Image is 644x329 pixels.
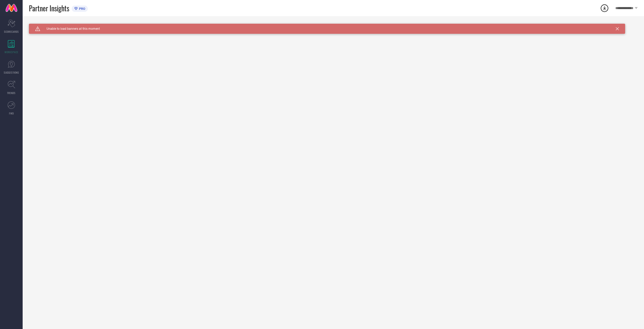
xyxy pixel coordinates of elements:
span: SCORECARDS [4,30,19,34]
span: WORKSPACE [5,50,18,54]
span: SUGGESTIONS [4,71,19,74]
span: FWD [9,111,14,115]
span: Partner Insights [29,3,69,13]
span: TRENDS [7,91,16,95]
span: PRO [78,7,85,11]
div: Open download list [600,4,609,13]
span: Unable to load banners at this moment [40,27,100,31]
